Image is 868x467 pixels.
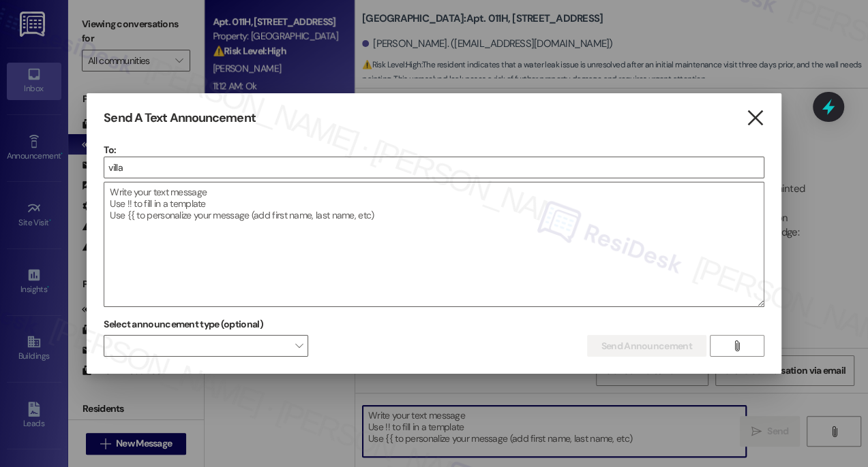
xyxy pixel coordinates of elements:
h3: Send A Text Announcement [104,110,255,126]
input: Type to select the units, buildings, or communities you want to message. (e.g. 'Unit 1A', 'Buildi... [104,157,763,178]
i:  [746,111,764,125]
i:  [732,340,742,351]
label: Select announcement type (optional) [104,314,263,335]
p: To: [104,143,764,157]
span: Send Announcement [601,339,692,353]
button: Send Announcement [587,335,706,357]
